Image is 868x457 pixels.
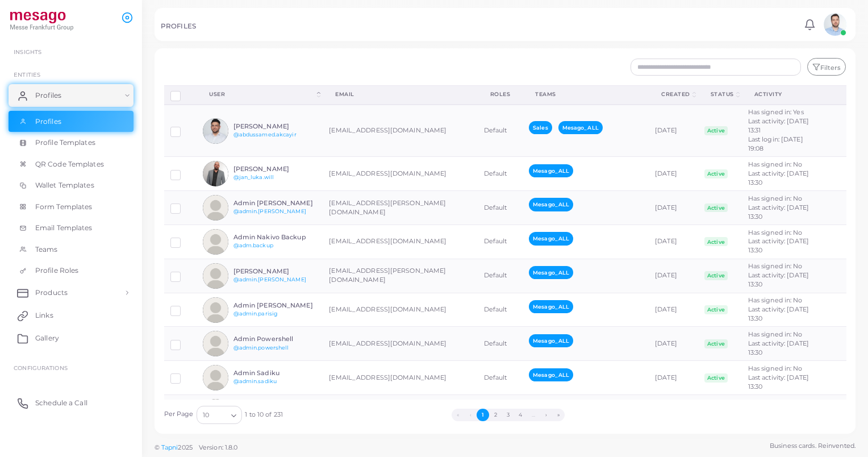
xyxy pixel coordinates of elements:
[704,339,728,348] span: Active
[478,327,523,361] td: Default
[35,90,61,101] span: Profiles
[323,225,477,259] td: [EMAIL_ADDRESS][DOMAIN_NAME]
[529,121,552,134] span: Sales
[203,195,228,221] img: avatar
[233,276,306,282] a: @admin.[PERSON_NAME]
[748,364,803,372] span: Has signed in: No
[203,263,228,289] img: avatar
[748,296,803,304] span: Has signed in: No
[529,232,573,245] span: Mesago_ALL
[35,202,93,212] span: Form Templates
[323,361,477,395] td: [EMAIL_ADDRESS][DOMAIN_NAME]
[9,132,133,153] a: Profile Templates
[770,441,856,451] span: Business cards. Reinvented.
[233,123,317,130] h6: [PERSON_NAME]
[748,271,809,288] span: Last activity: [DATE] 13:30
[9,153,133,175] a: QR Code Templates
[704,203,728,213] span: Active
[704,305,728,314] span: Active
[197,406,242,424] div: Search for option
[489,409,502,421] button: Go to page 2
[514,409,527,421] button: Go to page 4
[233,268,317,275] h6: [PERSON_NAME]
[35,333,59,343] span: Gallery
[35,138,95,148] span: Profile Templates
[704,237,728,246] span: Active
[748,339,809,356] span: Last activity: [DATE] 13:30
[478,105,523,157] td: Default
[233,234,317,241] h6: Admin Nakivo Backup
[649,395,698,429] td: [DATE]
[323,327,477,361] td: [EMAIL_ADDRESS][DOMAIN_NAME]
[233,165,317,173] h6: [PERSON_NAME]
[9,84,133,107] a: Profiles
[478,395,523,429] td: Default
[35,398,87,408] span: Schedule a Call
[9,281,133,304] a: Products
[164,85,197,104] th: Row-selection
[233,344,289,351] a: @admin.powershell
[824,13,846,36] img: avatar
[9,304,133,327] a: Links
[478,259,523,293] td: Default
[754,90,809,98] div: activity
[820,13,849,36] a: avatar
[478,293,523,327] td: Default
[748,160,803,168] span: Has signed in: No
[529,368,573,381] span: Mesago_ALL
[529,164,573,177] span: Mesago_ALL
[35,223,93,233] span: Email Templates
[535,90,636,98] div: Teams
[323,105,477,157] td: [EMAIL_ADDRESS][DOMAIN_NAME]
[552,409,565,421] button: Go to last page
[478,361,523,395] td: Default
[478,157,523,191] td: Default
[704,373,728,383] span: Active
[35,159,104,169] span: QR Code Templates
[748,194,803,202] span: Has signed in: No
[203,365,228,390] img: avatar
[233,378,277,384] a: @admin.sadiku
[649,225,698,259] td: [DATE]
[161,22,196,30] h5: PROFILES
[199,443,238,451] span: Version: 1.8.0
[233,302,317,309] h6: Admin [PERSON_NAME]
[323,157,477,191] td: [EMAIL_ADDRESS][DOMAIN_NAME]
[161,443,178,451] a: Tapni
[540,409,552,421] button: Go to next page
[711,90,734,98] div: Status
[9,239,133,260] a: Teams
[233,310,278,317] a: @admin.parisig
[704,271,728,280] span: Active
[704,126,728,135] span: Active
[323,259,477,293] td: [EMAIL_ADDRESS][PERSON_NAME][DOMAIN_NAME]
[661,90,690,98] div: Created
[9,196,133,218] a: Form Templates
[10,11,73,32] img: logo
[155,443,237,452] span: ©
[821,85,846,104] th: Action
[704,169,728,178] span: Active
[14,364,68,371] span: Configurations
[748,117,809,134] span: Last activity: [DATE] 13:31
[323,191,477,225] td: [EMAIL_ADDRESS][PERSON_NAME][DOMAIN_NAME]
[748,330,803,338] span: Has signed in: No
[502,409,514,421] button: Go to page 3
[35,117,61,127] span: Profiles
[748,262,803,270] span: Has signed in: No
[203,297,228,323] img: avatar
[529,266,573,279] span: Mesago_ALL
[203,229,228,255] img: avatar
[748,169,809,186] span: Last activity: [DATE] 13:30
[233,174,274,180] a: @jan_luka.will
[203,410,209,422] span: 10
[748,108,804,116] span: Has signed in: Yes
[748,305,809,322] span: Last activity: [DATE] 13:30
[9,327,133,350] a: Gallery
[649,157,698,191] td: [DATE]
[35,265,78,276] span: Profile Roles
[323,293,477,327] td: [EMAIL_ADDRESS][DOMAIN_NAME]
[9,260,133,281] a: Profile Roles
[748,228,803,236] span: Has signed in: No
